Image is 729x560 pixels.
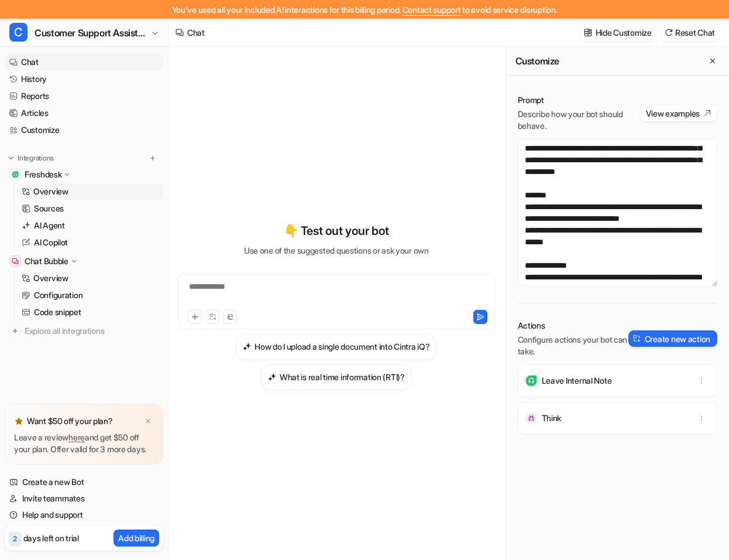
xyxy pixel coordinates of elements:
img: explore all integrations [9,325,21,337]
a: Invite teammates [5,490,163,507]
a: here [68,432,85,442]
p: days left on trial [23,532,79,544]
a: History [5,71,163,87]
p: 2 [13,534,17,544]
img: Chat Bubble [12,258,19,265]
p: Think [542,412,562,424]
p: Chat Bubble [25,255,68,267]
button: View examples [640,105,717,121]
p: Actions [518,320,628,332]
img: menu_add.svg [149,154,157,162]
button: Hide Customize [580,24,656,41]
button: Create new action [628,330,717,347]
a: Reports [5,88,163,104]
img: How do I upload a single document into Cintra iQ? [243,342,251,351]
p: Freshdesk [25,169,61,180]
p: Prompt [518,94,640,106]
a: Explore all integrations [5,323,163,339]
img: Think icon [525,412,537,424]
img: customize [584,28,592,37]
a: Help and support [5,507,163,523]
p: Hide Customize [596,26,652,39]
img: What is real time information (RTI)? [268,373,276,381]
a: Chat [5,54,163,70]
img: create-action-icon.svg [633,334,641,343]
img: star [14,416,23,426]
button: What is real time information (RTI)?What is real time information (RTI)? [261,364,412,390]
a: Configuration [17,287,163,303]
p: Configure actions your bot can take. [518,334,628,357]
img: x [145,418,152,425]
p: Sources [34,203,64,214]
span: Customer Support Assistant [35,25,148,41]
a: AI Agent [17,217,163,234]
span: Contact support [403,5,461,15]
p: Leave Internal Note [542,375,612,387]
p: Want $50 off your plan? [27,415,113,427]
a: Create a new Bot [5,474,163,490]
p: Overview [33,186,68,197]
p: Integrations [18,153,54,163]
h3: How do I upload a single document into Cintra iQ? [255,340,429,353]
a: Customize [5,122,163,138]
p: Overview [33,272,68,284]
button: How do I upload a single document into Cintra iQ?How do I upload a single document into Cintra iQ? [236,334,436,360]
button: Reset Chat [661,24,720,41]
p: Use one of the suggested questions or ask your own [244,244,429,257]
p: AI Copilot [34,237,68,248]
a: AI Copilot [17,234,163,251]
p: Describe how your bot should behave. [518,108,640,132]
button: Add billing [114,530,159,547]
h3: What is real time information (RTI)? [280,371,405,383]
a: Articles [5,105,163,121]
button: Integrations [5,152,57,164]
p: AI Agent [34,220,65,231]
button: Close flyout [706,54,720,68]
span: Explore all integrations [25,322,159,340]
p: 👇 Test out your bot [284,222,389,240]
a: Code snippet [17,304,163,320]
img: expand menu [7,154,15,162]
span: C [9,23,27,42]
p: Code snippet [34,306,81,318]
div: Chat [187,26,205,39]
h2: Customize [515,55,559,67]
a: Overview [17,270,163,286]
p: Leave a review and get $50 off your plan. Offer valid for 3 more days. [14,432,154,455]
a: Sources [17,200,163,217]
img: Leave Internal Note icon [525,375,537,387]
a: Overview [17,183,163,200]
p: Add billing [118,532,154,544]
p: Configuration [34,289,82,301]
img: Freshdesk [12,171,19,178]
img: reset [665,28,673,37]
